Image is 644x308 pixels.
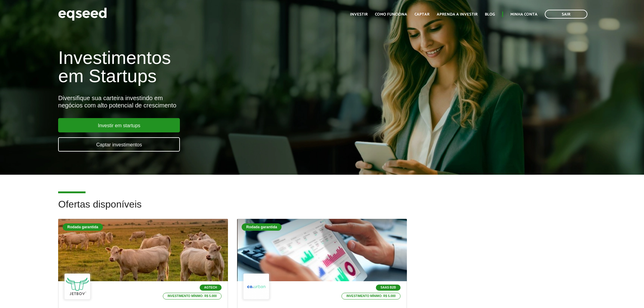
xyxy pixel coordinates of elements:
[242,223,282,231] div: Rodada garantida
[350,12,368,16] a: Investir
[376,285,401,291] p: SaaS B2B
[510,12,537,16] a: Minha conta
[437,12,478,16] a: Aprenda a investir
[545,10,587,19] a: Sair
[58,137,180,152] a: Captar investimentos
[415,12,429,16] a: Captar
[200,285,222,291] p: Agtech
[58,118,180,132] a: Investir em startups
[58,6,107,22] img: EqSeed
[58,49,371,85] h1: Investimentos em Startups
[341,293,401,299] p: Investimento mínimo: R$ 5.000
[375,12,407,16] a: Como funciona
[58,199,586,219] h2: Ofertas disponíveis
[58,94,371,109] div: Diversifique sua carteira investindo em negócios com alto potencial de crescimento
[163,293,222,299] p: Investimento mínimo: R$ 5.000
[63,223,103,231] div: Rodada garantida
[485,12,495,16] a: Blog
